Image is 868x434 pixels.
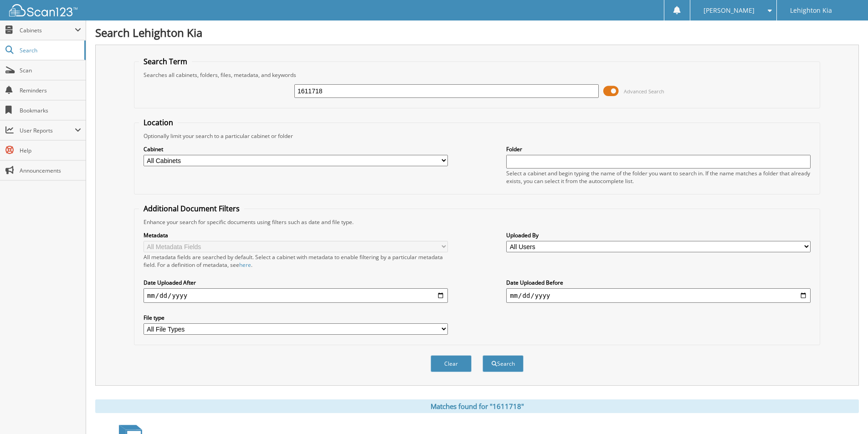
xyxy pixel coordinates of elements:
[144,145,448,153] label: Cabinet
[139,218,815,226] div: Enhance your search for specific documents using filters such as date and file type.
[139,56,192,66] legend: Search Term
[20,26,75,34] span: Cabinets
[144,231,448,239] label: Metadata
[506,231,811,239] label: Uploaded By
[144,279,448,286] label: Date Uploaded After
[139,132,815,140] div: Optionally limit your search to a particular cabinet or folder
[20,127,75,134] span: User Reports
[95,25,859,40] h1: Search Lehighton Kia
[95,399,859,413] div: Matches found for "1611718"
[790,8,832,13] span: Lehighton Kia
[20,167,81,174] span: Announcements
[506,288,811,303] input: end
[624,88,664,95] span: Advanced Search
[506,145,811,153] label: Folder
[144,288,448,303] input: start
[139,204,244,214] legend: Additional Document Filters
[431,355,472,372] button: Clear
[9,4,77,16] img: scan123-logo-white.svg
[144,314,448,322] label: File type
[20,46,80,54] span: Search
[20,66,81,74] span: Scan
[139,117,178,128] legend: Location
[139,71,815,79] div: Searches all cabinets, folders, files, metadata, and keywords
[483,355,524,372] button: Search
[144,253,448,269] div: All metadata fields are searched by default. Select a cabinet with metadata to enable filtering b...
[506,169,811,185] div: Select a cabinet and begin typing the name of the folder you want to search in. If the name match...
[20,87,81,94] span: Reminders
[506,279,811,286] label: Date Uploaded Before
[20,147,81,154] span: Help
[704,8,755,13] span: [PERSON_NAME]
[239,261,251,269] a: here
[20,107,81,114] span: Bookmarks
